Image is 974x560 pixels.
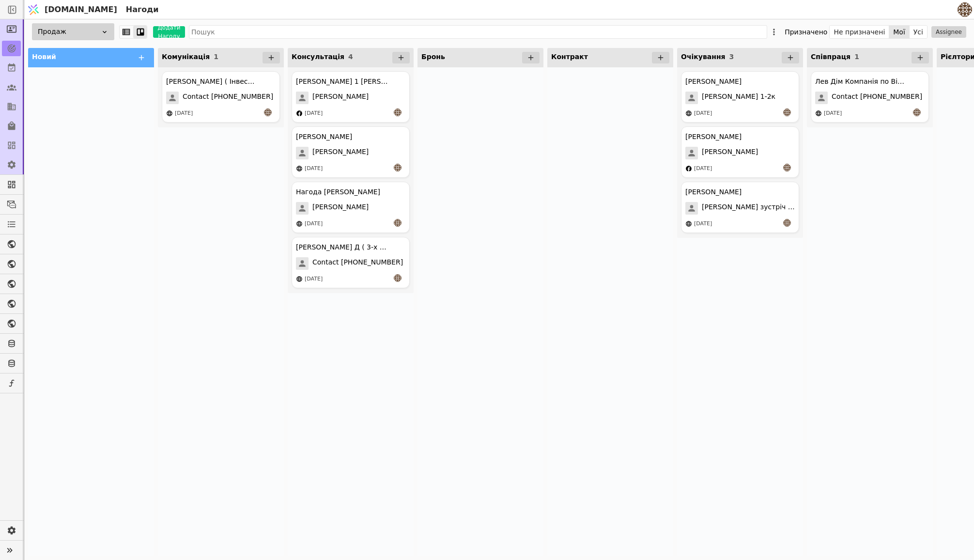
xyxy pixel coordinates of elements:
span: [PERSON_NAME] [312,202,369,215]
span: Contact [PHONE_NUMBER] [832,92,922,104]
img: an [394,274,402,282]
img: an [913,109,921,116]
div: [DATE] [824,109,842,118]
div: [PERSON_NAME][PERSON_NAME][DATE]an [681,126,799,178]
div: [DATE] [305,165,323,173]
img: online-store.svg [815,110,822,117]
div: [PERSON_NAME] [685,77,742,87]
input: Пошук [189,25,767,39]
div: Нагода [PERSON_NAME] [296,187,380,197]
div: [PERSON_NAME] 1 [PERSON_NAME][PERSON_NAME][DATE]an [292,71,410,123]
div: Нагода [PERSON_NAME][PERSON_NAME][DATE]an [292,182,410,233]
img: online-store.svg [296,165,303,172]
span: Комунікація [162,53,210,61]
div: Лев Дім Компанія по ВікнахContact [PHONE_NUMBER][DATE]an [811,71,929,123]
div: Призначено [785,25,827,39]
div: [PERSON_NAME] [685,132,742,142]
span: Contact [PHONE_NUMBER] [183,92,273,104]
span: [PERSON_NAME] [312,92,369,104]
span: Очікування [681,53,726,61]
img: an [783,219,791,227]
div: [DATE] [175,109,193,118]
span: Contact [PHONE_NUMBER] [312,257,403,270]
img: Logo [26,0,41,19]
div: [PERSON_NAME] 1 [PERSON_NAME] [296,77,388,87]
div: [DATE] [305,275,323,283]
span: [PERSON_NAME] зустріч 13.08 [702,202,795,215]
div: Лев Дім Компанія по Вікнах [815,77,907,87]
div: [PERSON_NAME] [296,132,352,142]
button: Усі [910,25,927,39]
img: online-store.svg [685,220,692,227]
img: an [394,109,402,116]
span: Бронь [421,53,445,61]
span: [DOMAIN_NAME] [45,4,117,16]
a: Додати Нагоду [147,26,185,38]
div: [PERSON_NAME] ( Інвестиція )Contact [PHONE_NUMBER][DATE]an [162,71,280,123]
div: [DATE] [305,109,323,118]
img: online-store.svg [296,220,303,227]
div: [DATE] [694,109,712,118]
img: an [394,164,402,171]
div: [PERSON_NAME] ( Інвестиція ) [166,77,258,87]
span: 4 [348,53,353,61]
div: [DATE] [305,220,323,228]
div: [PERSON_NAME][PERSON_NAME] зустріч 13.08[DATE]an [681,182,799,233]
img: facebook.svg [685,165,692,172]
img: an [783,109,791,116]
div: [PERSON_NAME] Д ( 3-х к ) [296,242,388,252]
h2: Нагоди [122,4,159,16]
div: [DATE] [694,220,712,228]
span: Консультація [292,53,344,61]
div: [PERSON_NAME] Д ( 3-х к )Contact [PHONE_NUMBER][DATE]an [292,237,410,288]
a: [DOMAIN_NAME] [24,0,122,19]
span: Співпраця [811,53,850,61]
img: an [783,164,791,171]
img: facebook.svg [296,110,303,117]
span: [PERSON_NAME] 1-2к [702,92,775,104]
span: 1 [854,53,859,61]
img: an [394,219,402,227]
img: online-store.svg [685,110,692,117]
span: Новий [32,53,56,61]
button: Додати Нагоду [153,26,185,38]
span: Контракт [551,53,588,61]
span: [PERSON_NAME] [702,147,758,159]
img: 4183bec8f641d0a1985368f79f6ed469 [958,2,972,17]
span: 1 [214,53,218,61]
div: [PERSON_NAME][PERSON_NAME][DATE]an [292,126,410,178]
img: online-store.svg [296,276,303,282]
div: [PERSON_NAME] [685,187,742,197]
img: an [264,109,272,116]
button: Assignee [931,26,966,38]
button: Не призначені [830,25,889,39]
div: [PERSON_NAME][PERSON_NAME] 1-2к[DATE]an [681,71,799,123]
span: [PERSON_NAME] [312,147,369,159]
div: Продаж [32,23,114,40]
img: online-store.svg [166,110,173,117]
button: Мої [889,25,910,39]
span: 3 [729,53,734,61]
div: [DATE] [694,165,712,173]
